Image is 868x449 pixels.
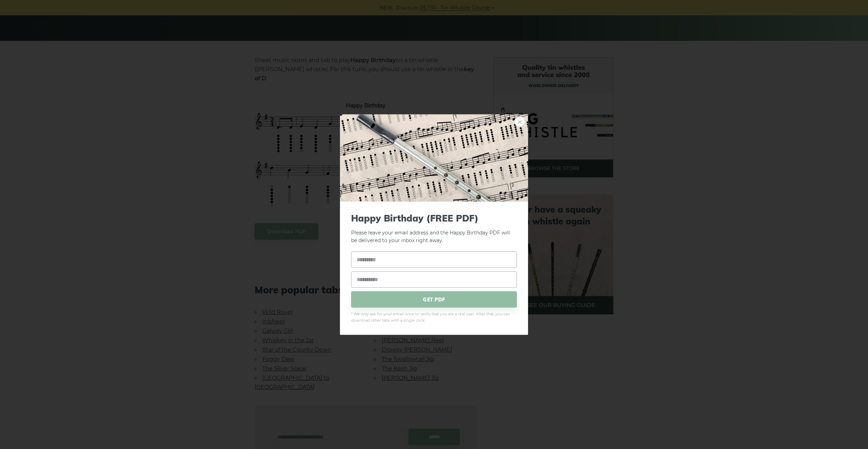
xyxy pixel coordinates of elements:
[351,212,517,223] span: Happy Birthday (FREE PDF)
[351,291,517,308] span: GET PDF
[514,116,525,127] a: ×
[351,311,517,324] span: * We only ask for your email once to verify that you are a real user. After that, you can downloa...
[351,212,517,245] p: Please leave your email address and the Happy Birthday PDF will be delivered to your inbox right ...
[340,114,528,201] img: Tin Whistle Tab Preview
